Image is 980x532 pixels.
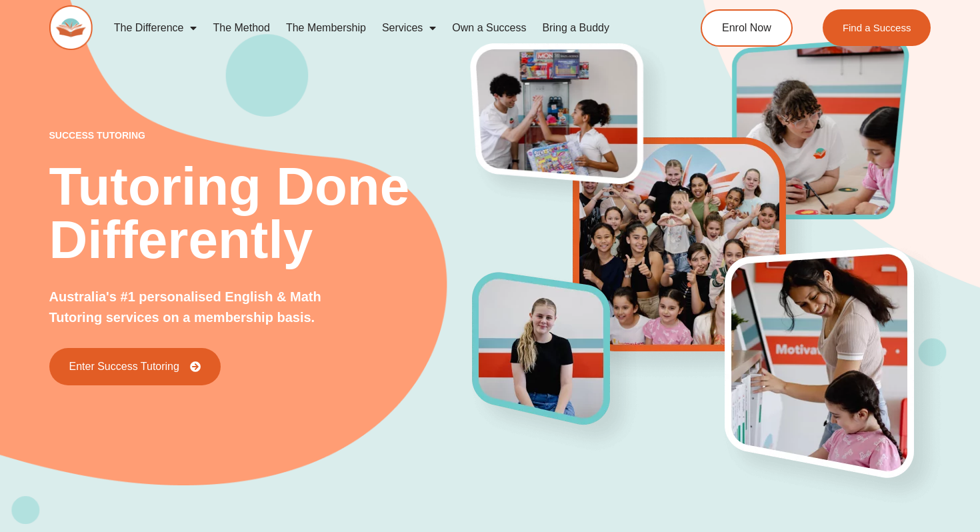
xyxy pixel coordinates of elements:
[444,13,534,43] a: Own a Success
[722,23,771,33] span: Enrol Now
[49,160,473,267] h2: Tutoring Done Differently
[823,9,931,46] a: Find a Success
[106,13,651,43] nav: Menu
[49,131,473,140] p: success tutoring
[106,13,205,43] a: The Difference
[843,23,911,33] span: Find a Success
[49,287,359,328] p: Australia's #1 personalised English & Math Tutoring services on a membership basis.
[374,13,444,43] a: Services
[205,13,277,43] a: The Method
[278,13,374,43] a: The Membership
[534,13,617,43] a: Bring a Buddy
[49,348,221,385] a: Enter Success Tutoring
[701,9,793,47] a: Enrol Now
[69,361,179,372] span: Enter Success Tutoring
